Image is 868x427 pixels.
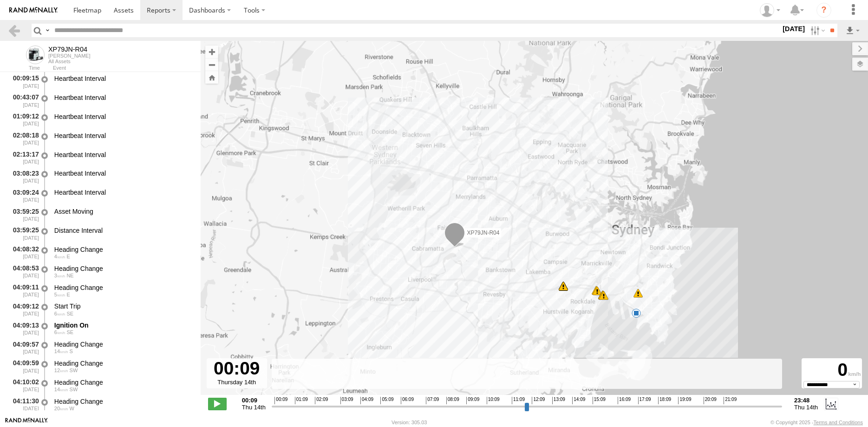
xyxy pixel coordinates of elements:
div: 03:09:24 [DATE] [7,187,40,204]
div: Heading Change [54,397,192,406]
strong: 00:09 [242,397,266,404]
div: 02:08:18 [DATE] [7,130,40,147]
div: Heartbeat Interval [54,169,192,177]
span: 3 [54,273,65,278]
img: rand-logo.svg [9,7,58,13]
span: 03:09 [340,397,353,404]
div: 04:09:13 [DATE] [7,320,40,337]
span: 14 [54,348,68,354]
label: Search Filter Options [807,24,827,37]
span: 12 [54,368,68,373]
div: Start Trip [54,302,192,310]
span: Heading: 41 [66,273,73,278]
label: Search Query [44,24,51,37]
div: Asset Moving [54,207,192,216]
div: Version: 305.03 [392,420,427,425]
div: Heartbeat Interval [54,131,192,140]
span: Heading: 91 [66,292,70,297]
span: 10:09 [487,397,500,404]
span: 08:09 [446,397,459,404]
span: Heading: 137 [66,311,73,316]
span: Heading: 137 [66,329,73,335]
div: 04:09:57 [DATE] [7,339,40,356]
span: 07:09 [426,397,439,404]
span: 16:09 [618,397,631,404]
div: Ignition On [54,321,192,329]
div: 01:09:12 [DATE] [7,111,40,128]
label: [DATE] [781,24,807,34]
span: 15:09 [593,397,606,404]
label: Export results as... [845,24,861,37]
div: Time [7,66,40,71]
span: XP79JN-R04 [467,230,499,236]
div: 03:08:23 [DATE] [7,168,40,185]
span: 21:09 [724,397,737,404]
div: 04:11:30 [DATE] [7,396,40,413]
div: [PERSON_NAME] [48,53,90,59]
div: 04:09:59 [DATE] [7,358,40,375]
span: Heading: 167 [70,348,73,354]
div: XP79JN-R04 - View Asset History [48,46,90,53]
strong: 23:48 [794,397,818,404]
label: Play/Stop [208,398,227,410]
div: 02:13:17 [DATE] [7,149,40,166]
div: 04:09:11 [DATE] [7,282,40,299]
span: 01:09 [295,397,308,404]
div: Distance Interval [54,226,192,235]
div: Heading Change [54,340,192,348]
div: Heartbeat Interval [54,93,192,102]
div: Heartbeat Interval [54,74,192,83]
span: 6 [54,329,65,335]
a: Visit our Website [5,418,48,427]
button: Zoom in [205,46,218,58]
span: 02:09 [315,397,328,404]
div: Heading Change [54,264,192,273]
button: Zoom out [205,58,218,71]
span: Heading: 71 [66,254,70,259]
div: 04:08:32 [DATE] [7,244,40,261]
div: Quang Thomas [757,3,783,17]
span: 20:09 [704,397,717,404]
div: 04:08:53 [DATE] [7,263,40,280]
div: Event [53,66,201,71]
a: Terms and Conditions [814,420,863,425]
div: 04:10:02 [DATE] [7,377,40,394]
a: Back to previous Page [7,24,21,37]
div: Heartbeat Interval [54,151,192,159]
div: 00:43:07 [DATE] [7,92,40,109]
span: Heading: 272 [70,406,74,411]
span: Heading: 206 [70,368,78,373]
span: Thu 14th Aug 2025 [794,404,818,411]
div: Heading Change [54,378,192,387]
span: 18:09 [658,397,671,404]
div: 00:09:15 [DATE] [7,73,40,90]
span: 14:09 [572,397,585,404]
span: 06:09 [401,397,414,404]
span: 19:09 [678,397,691,404]
span: Thu 14th Aug 2025 [242,404,266,411]
span: Heading: 239 [70,387,78,392]
span: 20 [54,406,68,411]
i: ? [816,3,831,18]
div: All Assets [48,59,90,64]
div: Heading Change [54,283,192,292]
span: 5 [54,292,65,297]
div: 04:09:12 [DATE] [7,301,40,318]
span: 09:09 [466,397,479,404]
span: 4 [54,254,65,259]
div: Heading Change [54,245,192,254]
span: 04:09 [360,397,373,404]
div: Heartbeat Interval [54,112,192,121]
span: 6 [54,311,65,316]
span: 17:09 [638,397,651,404]
div: 0 [803,360,861,381]
div: © Copyright 2025 - [770,420,863,425]
button: Zoom Home [205,71,218,84]
span: 11:09 [512,397,525,404]
div: 03:59:25 [DATE] [7,225,40,242]
span: 13:09 [552,397,565,404]
div: Heartbeat Interval [54,188,192,197]
div: 03:59:25 [DATE] [7,206,40,223]
span: 05:09 [380,397,393,404]
span: 00:09 [274,397,287,404]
